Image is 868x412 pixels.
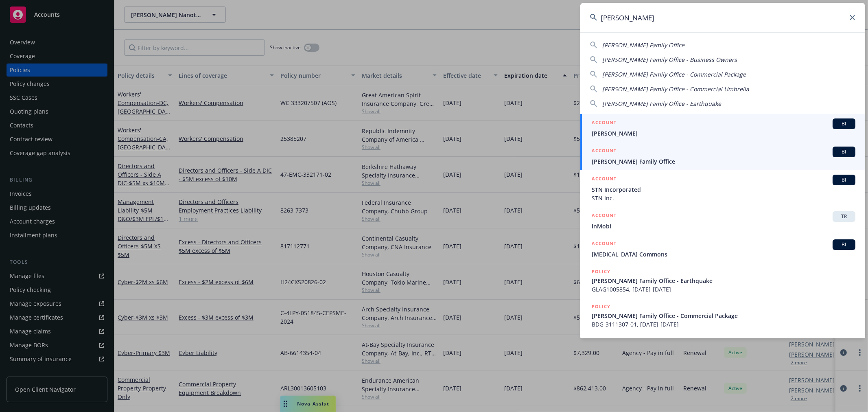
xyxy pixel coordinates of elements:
[592,194,855,202] span: STN Inc.
[580,142,865,170] a: ACCOUNTBI[PERSON_NAME] Family Office
[580,114,865,142] a: ACCOUNTBI[PERSON_NAME]
[602,56,737,64] span: [PERSON_NAME] Family Office - Business Owners
[592,337,610,346] h5: POLICY
[602,41,684,49] span: [PERSON_NAME] Family Office
[592,320,855,329] span: BDG-3111307-01, [DATE]-[DATE]
[592,118,617,128] h5: ACCOUNT
[580,207,865,235] a: ACCOUNTTRInMobi
[592,129,855,138] span: [PERSON_NAME]
[580,263,865,298] a: POLICY[PERSON_NAME] Family Office - EarthquakeGLAG1005854, [DATE]-[DATE]
[592,311,855,320] span: [PERSON_NAME] Family Office - Commercial Package
[580,235,865,263] a: ACCOUNTBI[MEDICAL_DATA] Commons
[592,211,617,221] h5: ACCOUNT
[592,276,855,285] span: [PERSON_NAME] Family Office - Earthquake
[602,100,721,107] span: [PERSON_NAME] Family Office - Earthquake
[592,250,855,259] span: [MEDICAL_DATA] Commons
[602,85,749,93] span: [PERSON_NAME] Family Office - Commercial Umbrella
[580,3,865,32] input: Search...
[836,213,852,220] span: TR
[592,147,617,156] h5: ACCOUNT
[580,333,865,368] a: POLICY
[592,175,617,184] h5: ACCOUNT
[580,170,865,207] a: ACCOUNTBISTN IncorporatedSTN Inc.
[592,239,617,249] h5: ACCOUNT
[592,267,610,276] h5: POLICY
[836,148,852,156] span: BI
[592,185,855,194] span: STN Incorporated
[592,157,855,166] span: [PERSON_NAME] Family Office
[602,70,746,78] span: [PERSON_NAME] Family Office - Commercial Package
[580,298,865,333] a: POLICY[PERSON_NAME] Family Office - Commercial PackageBDG-3111307-01, [DATE]-[DATE]
[592,302,610,311] h5: POLICY
[592,285,855,294] span: GLAG1005854, [DATE]-[DATE]
[836,120,852,127] span: BI
[592,222,855,230] span: InMobi
[836,176,852,184] span: BI
[836,241,852,248] span: BI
